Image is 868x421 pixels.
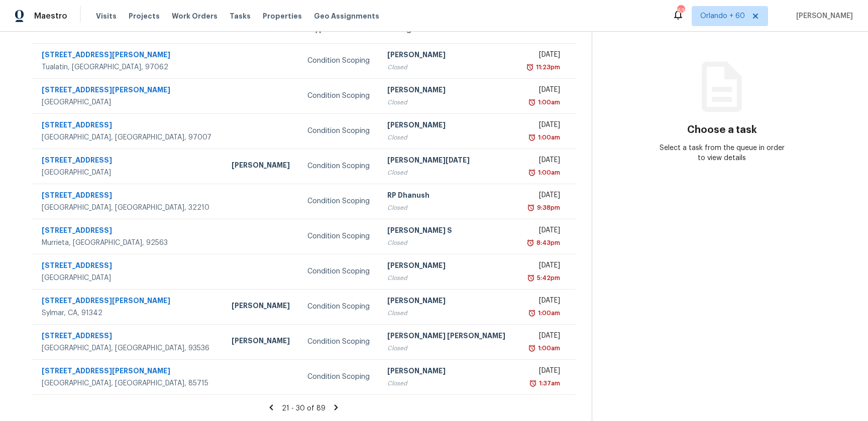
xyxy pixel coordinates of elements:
[307,126,371,136] div: Condition Scoping
[524,331,560,343] div: [DATE]
[42,378,215,388] div: [GEOGRAPHIC_DATA], [GEOGRAPHIC_DATA], 85715
[387,190,508,203] div: RP Dhanush
[687,125,757,135] h3: Choose a task
[529,378,537,388] img: Overdue Alarm Icon
[42,308,215,318] div: Sylmar, CA, 91342
[172,11,218,21] span: Work Orders
[387,366,508,378] div: [PERSON_NAME]
[42,331,215,343] div: [STREET_ADDRESS]
[536,343,560,353] div: 1:00am
[42,62,215,72] div: Tualatin, [GEOGRAPHIC_DATA], 97062
[524,155,560,168] div: [DATE]
[42,168,215,178] div: [GEOGRAPHIC_DATA]
[387,168,508,178] div: Closed
[307,196,371,206] div: Condition Scoping
[42,203,215,213] div: [GEOGRAPHIC_DATA], [GEOGRAPHIC_DATA], 32210
[792,11,853,21] span: [PERSON_NAME]
[34,11,67,21] span: Maestro
[387,331,508,343] div: [PERSON_NAME] [PERSON_NAME]
[42,238,215,248] div: Murrieta, [GEOGRAPHIC_DATA], 92563
[536,97,560,107] div: 1:00am
[677,6,684,16] div: 633
[524,366,560,378] div: [DATE]
[387,50,508,62] div: [PERSON_NAME]
[387,132,508,143] div: Closed
[387,273,508,283] div: Closed
[307,302,371,312] div: Condition Scoping
[387,155,508,168] div: [PERSON_NAME][DATE]
[524,260,560,273] div: [DATE]
[534,62,560,72] div: 11:23pm
[387,97,508,107] div: Closed
[387,238,508,248] div: Closed
[282,405,325,412] span: 21 - 30 of 89
[42,260,215,273] div: [STREET_ADDRESS]
[700,11,745,21] span: Orlando + 60
[42,225,215,238] div: [STREET_ADDRESS]
[307,337,371,347] div: Condition Scoping
[387,62,508,72] div: Closed
[42,273,215,283] div: [GEOGRAPHIC_DATA]
[528,343,536,353] img: Overdue Alarm Icon
[524,296,560,308] div: [DATE]
[387,203,508,213] div: Closed
[263,11,302,21] span: Properties
[42,155,215,168] div: [STREET_ADDRESS]
[387,120,508,132] div: [PERSON_NAME]
[307,372,371,382] div: Condition Scoping
[307,266,371,276] div: Condition Scoping
[307,231,371,241] div: Condition Scoping
[42,343,215,353] div: [GEOGRAPHIC_DATA], [GEOGRAPHIC_DATA], 93536
[230,13,251,20] span: Tasks
[387,343,508,353] div: Closed
[42,132,215,143] div: [GEOGRAPHIC_DATA], [GEOGRAPHIC_DATA], 97007
[524,50,560,62] div: [DATE]
[42,366,215,378] div: [STREET_ADDRESS][PERSON_NAME]
[536,308,560,318] div: 1:00am
[528,97,536,107] img: Overdue Alarm Icon
[129,11,160,21] span: Projects
[307,56,371,66] div: Condition Scoping
[524,85,560,97] div: [DATE]
[42,296,215,308] div: [STREET_ADDRESS][PERSON_NAME]
[526,62,534,72] img: Overdue Alarm Icon
[526,238,534,248] img: Overdue Alarm Icon
[524,190,560,203] div: [DATE]
[387,378,508,388] div: Closed
[232,336,291,348] div: [PERSON_NAME]
[96,11,117,21] span: Visits
[524,120,560,132] div: [DATE]
[42,50,215,62] div: [STREET_ADDRESS][PERSON_NAME]
[527,273,535,283] img: Overdue Alarm Icon
[535,203,560,213] div: 9:38pm
[314,11,379,21] span: Geo Assignments
[528,308,536,318] img: Overdue Alarm Icon
[524,225,560,238] div: [DATE]
[534,238,560,248] div: 8:43pm
[536,168,560,178] div: 1:00am
[232,301,291,313] div: [PERSON_NAME]
[42,85,215,97] div: [STREET_ADDRESS][PERSON_NAME]
[42,97,215,107] div: [GEOGRAPHIC_DATA]
[42,190,215,203] div: [STREET_ADDRESS]
[657,143,787,163] div: Select a task from the queue in order to view details
[528,132,536,143] img: Overdue Alarm Icon
[528,168,536,178] img: Overdue Alarm Icon
[387,85,508,97] div: [PERSON_NAME]
[232,160,291,173] div: [PERSON_NAME]
[535,273,560,283] div: 5:42pm
[537,378,560,388] div: 1:37am
[387,260,508,273] div: [PERSON_NAME]
[536,132,560,143] div: 1:00am
[387,225,508,238] div: [PERSON_NAME] S
[527,203,535,213] img: Overdue Alarm Icon
[387,296,508,308] div: [PERSON_NAME]
[307,161,371,171] div: Condition Scoping
[42,120,215,132] div: [STREET_ADDRESS]
[307,91,371,101] div: Condition Scoping
[387,308,508,318] div: Closed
